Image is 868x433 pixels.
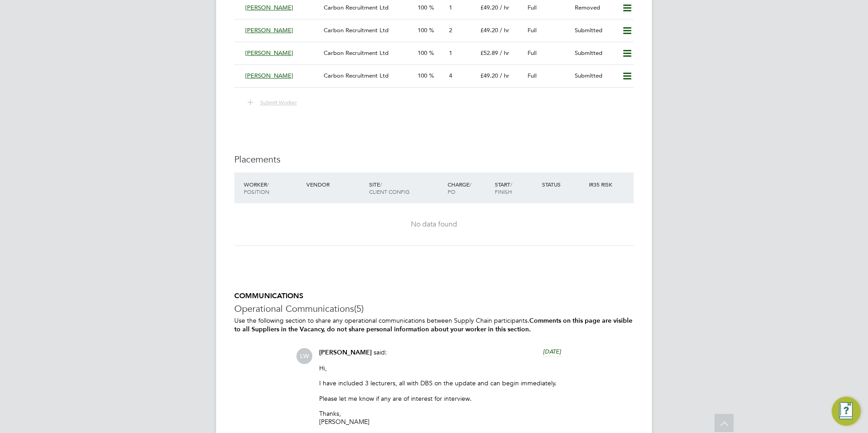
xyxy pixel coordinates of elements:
[480,72,498,79] span: £49.20
[418,49,427,57] span: 100
[500,49,509,57] span: / hr
[500,26,509,34] span: / hr
[241,97,304,108] button: Submit Worker
[418,4,427,11] span: 100
[528,4,537,11] span: Full
[354,303,364,315] span: (5)
[244,181,269,195] span: / Position
[234,303,634,315] h3: Operational Communications
[374,348,387,356] span: said:
[540,176,587,192] div: Status
[495,181,512,195] span: / Finish
[500,4,509,11] span: / hr
[571,69,618,84] div: Submitted
[571,23,618,38] div: Submitted
[543,348,561,355] span: [DATE]
[418,72,427,79] span: 100
[418,26,427,34] span: 100
[296,348,312,364] span: LW
[832,397,861,426] button: Engage Resource Center
[324,4,389,11] span: Carbon Recruitment Ltd
[528,72,537,79] span: Full
[319,364,561,372] p: Hi,
[245,26,293,34] span: [PERSON_NAME]
[571,0,618,15] div: Removed
[449,26,452,34] span: 2
[319,409,561,426] p: Thanks, [PERSON_NAME]
[493,176,540,200] div: Start
[245,72,293,79] span: [PERSON_NAME]
[234,291,634,301] h5: COMMUNICATIONS
[324,72,389,79] span: Carbon Recruitment Ltd
[571,46,618,61] div: Submitted
[369,181,409,195] span: / Client Config
[449,72,452,79] span: 4
[587,176,618,192] div: IR35 Risk
[260,98,297,106] span: Submit Worker
[245,4,293,11] span: [PERSON_NAME]
[324,49,389,57] span: Carbon Recruitment Ltd
[245,49,293,57] span: [PERSON_NAME]
[500,72,509,79] span: / hr
[324,26,389,34] span: Carbon Recruitment Ltd
[304,176,367,192] div: Vendor
[480,49,498,57] span: £52.89
[367,176,445,200] div: Site
[319,394,561,403] p: Please let me know if any are of interest for interview.
[319,349,372,356] span: [PERSON_NAME]
[480,4,498,11] span: £49.20
[449,49,452,57] span: 1
[445,176,493,200] div: Charge
[528,49,537,57] span: Full
[242,176,304,200] div: Worker
[234,316,634,334] p: Use the following section to share any operational communications between Supply Chain participants.
[528,26,537,34] span: Full
[480,26,498,34] span: £49.20
[319,379,561,387] p: I have included 3 lecturers, all with DBS on the update and can begin immediately.
[448,181,471,195] span: / PO
[243,220,625,229] div: No data found
[449,4,452,11] span: 1
[234,153,634,165] h3: Placements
